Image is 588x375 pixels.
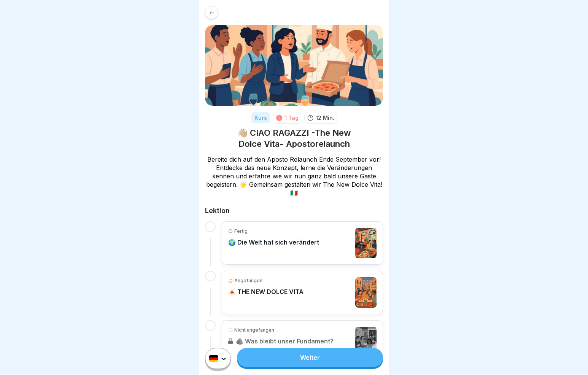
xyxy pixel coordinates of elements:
img: de.svg [209,355,218,362]
div: Kurs [251,112,270,123]
p: 🍝 THE NEW DOLCE VITA [228,288,304,296]
p: 12 Min. [316,114,334,122]
img: at2kut7ipvv4yn1ezmnr4bcs.png [355,228,377,258]
h1: 👋🏼 CIAO RAGAZZI -The New Dolce Vita- Apostorelaunch [205,127,383,149]
a: Angefangen🍝 THE NEW DOLCE VITA [228,277,377,308]
p: Angefangen [234,277,262,284]
h2: Lektion [205,206,383,215]
div: 1 Tag [284,114,299,122]
p: Fertig [234,228,248,235]
a: Fertig🌍 Die Welt hat sich verändert [228,228,377,258]
p: Bereite dich auf den Aposto Relaunch Ende September vor! Entdecke das neue Konzept, lerne die Ver... [205,155,383,197]
a: Weiter [237,348,383,367]
p: 🌍 Die Welt hat sich verändert [228,238,319,246]
img: wz75mf2ci5n1j5bc15nk3x5h.png [355,277,377,308]
img: nd4b1tirm1npcr6pqfaw4ldb.png [205,25,383,106]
